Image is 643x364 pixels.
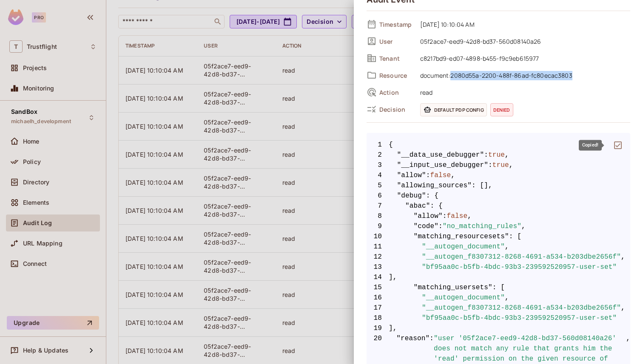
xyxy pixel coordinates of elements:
[367,323,389,333] span: 19
[367,160,389,170] span: 3
[397,191,426,201] span: "debug"
[379,71,413,79] span: Resource
[492,160,509,170] span: true
[367,181,389,191] span: 5
[443,211,447,221] span: :
[367,150,389,160] span: 2
[416,19,630,29] span: [DATE] 10:10:04 AM
[367,221,389,231] span: 9
[422,262,617,272] span: "bf95aa0c-b5fb-4bdc-93b3-239592520957-user-set"
[451,170,455,181] span: ,
[414,211,443,221] span: "allow"
[367,140,389,150] span: 1
[509,160,513,170] span: ,
[389,140,393,150] span: {
[414,231,509,242] span: "matching_resourcesets"
[416,36,630,46] span: 05f2ace7-eed9-42d8-bd37-560d08140a26
[397,150,484,160] span: "__data_use_debugger"
[416,70,630,80] span: document:2080d55a-2200-488f-86ad-fc80ecac3803
[484,150,488,160] span: :
[367,191,389,201] span: 6
[367,313,389,323] span: 18
[438,221,443,231] span: :
[367,201,389,211] span: 7
[443,221,521,231] span: "no_matching_rules"
[379,54,413,62] span: Tenant
[367,272,389,282] span: 14
[505,293,509,303] span: ,
[414,282,492,293] span: "matching_usersets"
[492,282,505,293] span: : [
[367,231,389,242] span: 10
[367,242,389,252] span: 11
[621,252,625,262] span: ,
[397,170,426,181] span: "allow"
[367,211,389,221] span: 8
[426,170,430,181] span: :
[379,105,413,113] span: Decision
[414,221,439,231] span: "code"
[579,140,602,151] div: Copied!
[367,323,630,333] span: ],
[467,211,472,221] span: ,
[379,88,413,96] span: Action
[422,242,505,252] span: "__autogen_document"
[420,103,487,116] span: Default PDP config
[430,201,443,211] span: : {
[367,262,389,272] span: 13
[509,231,521,242] span: : [
[430,170,451,181] span: false
[621,303,625,313] span: ,
[505,242,509,252] span: ,
[367,272,630,282] span: ],
[397,160,489,170] span: "__input_use_debugger"
[488,150,505,160] span: true
[447,211,468,221] span: false
[505,150,509,160] span: ,
[367,303,389,313] span: 17
[608,135,628,155] button: delete
[521,221,526,231] span: ,
[416,87,630,97] span: read
[416,53,630,63] span: c8217bd9-ed07-4898-b455-f9c9eb615977
[490,103,513,116] span: denied
[367,170,389,181] span: 4
[472,181,492,191] span: : [],
[405,201,430,211] span: "abac"
[422,293,505,303] span: "__autogen_document"
[422,313,617,323] span: "bf95aa0c-b5fb-4bdc-93b3-239592520957-user-set"
[367,282,389,293] span: 15
[426,191,438,201] span: : {
[367,293,389,303] span: 16
[379,20,413,28] span: Timestamp
[422,252,621,262] span: "__autogen_f8307312-8268-4691-a534-b203dbe2656f"
[422,303,621,313] span: "__autogen_f8307312-8268-4691-a534-b203dbe2656f"
[397,181,472,191] span: "allowing_sources"
[379,37,413,45] span: User
[367,252,389,262] span: 12
[488,160,492,170] span: :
